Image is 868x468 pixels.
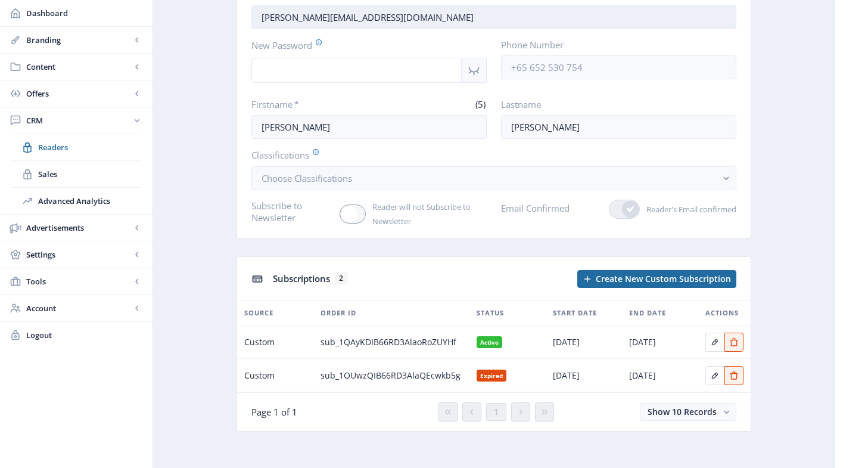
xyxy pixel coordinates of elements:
a: Advanced Analytics [12,188,141,214]
label: Subscribe to Newsletter [251,200,331,224]
a: Edit page [705,335,724,346]
a: Sales [12,161,141,187]
span: Status [477,306,504,320]
a: Edit page [724,368,743,380]
nb-badge: Active [477,336,503,348]
span: Subscriptions [273,272,330,284]
span: (5) [474,98,487,110]
span: Dashboard [26,7,143,19]
span: Logout [26,329,143,341]
span: Page 1 of 1 [251,406,297,418]
app-collection-view: Subscriptions [237,256,751,432]
span: [DATE] [629,335,656,349]
span: CRM [26,114,131,126]
span: Create New Custom Subscription [596,274,731,284]
span: End Date [629,306,666,320]
button: Show 10 Records [640,403,736,421]
span: Order ID [321,306,356,320]
nb-icon: Show password [462,58,487,83]
span: Custom [244,368,275,383]
span: Content [26,61,131,73]
span: Branding [26,34,131,46]
label: Classifications [251,148,727,162]
span: 1 [494,407,499,417]
button: 1 [486,403,506,421]
span: Offers [26,88,131,100]
span: Reader's Email confirmed [640,202,736,216]
span: [DATE] [629,368,656,383]
span: Start Date [553,306,597,320]
span: Choose Classifications [262,172,352,184]
a: Edit page [724,335,743,346]
span: Sales [38,168,141,180]
span: 2 [335,272,347,284]
span: Source [244,306,273,320]
nb-badge: Expired [477,370,507,382]
label: Firstname [251,98,365,110]
span: Account [26,302,131,314]
input: Enter reader’s lastname [501,115,736,139]
a: New page [570,270,736,288]
span: [DATE] [553,368,580,383]
label: Phone Number [501,39,727,51]
span: Advertisements [26,222,131,234]
span: sub_1OUwzQIB66RD3AlaQEcwkb5g [321,368,461,383]
span: Actions [705,306,739,320]
span: Settings [26,249,131,261]
a: Edit page [705,368,724,380]
span: Tools [26,275,131,287]
span: sub_1QAyKDIB66RD3AlaoRoZUYHf [321,335,456,349]
input: +65 652 530 754 [501,55,736,79]
span: Show 10 Records [648,406,717,417]
button: Choose Classifications [251,166,736,190]
button: Create New Custom Subscription [577,270,736,288]
span: Readers [38,141,141,153]
span: [DATE] [553,335,580,349]
span: Advanced Analytics [38,195,141,207]
a: Readers [12,134,141,160]
span: Custom [244,335,275,349]
label: Lastname [501,98,727,110]
span: Reader will not Subscribe to Newsletter [366,200,487,228]
input: Enter reader’s email [251,5,736,29]
input: Enter reader’s firstname [251,115,487,139]
label: New Password [251,39,477,52]
label: Email Confirmed [501,200,570,216]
